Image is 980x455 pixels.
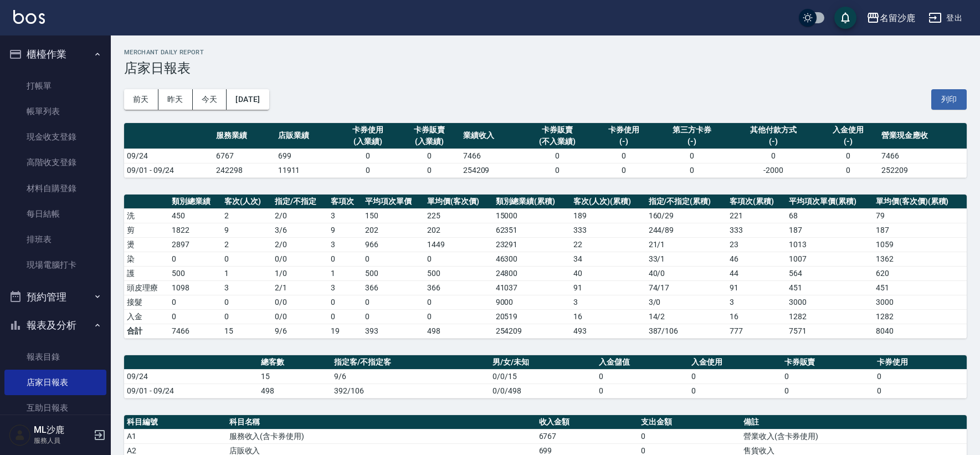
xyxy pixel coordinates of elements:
[4,311,106,340] button: 報表及分析
[222,208,271,223] td: 2
[522,163,593,177] td: 0
[646,208,727,223] td: 160 / 29
[654,163,729,177] td: 0
[874,384,967,398] td: 0
[328,309,362,324] td: 0
[786,280,873,295] td: 451
[337,163,398,177] td: 0
[272,324,328,338] td: 9/6
[638,415,741,430] th: 支出金額
[424,309,493,324] td: 0
[328,223,362,237] td: 9
[4,344,106,370] a: 報表目錄
[401,124,457,136] div: 卡券販賣
[689,369,781,384] td: 0
[536,429,639,443] td: 6767
[258,369,331,384] td: 15
[571,195,646,209] th: 客次(人次)(累積)
[362,252,424,266] td: 0
[169,252,222,266] td: 0
[124,163,213,177] td: 09/01 - 09/24
[258,384,331,398] td: 498
[657,136,726,147] div: (-)
[732,136,814,147] div: (-)
[337,149,398,163] td: 0
[460,163,522,177] td: 254209
[490,355,596,370] th: 男/女/未知
[4,252,106,278] a: 現場電腦打卡
[657,124,726,136] div: 第三方卡券
[124,195,967,339] table: a dense table
[493,208,571,223] td: 15000
[493,237,571,252] td: 23291
[834,7,856,29] button: save
[4,124,106,150] a: 現金收支登錄
[817,163,879,177] td: 0
[873,252,967,266] td: 1362
[596,136,651,147] div: (-)
[4,227,106,252] a: 排班表
[340,124,396,136] div: 卡券使用
[424,237,493,252] td: 1449
[4,73,106,99] a: 打帳單
[158,89,193,110] button: 昨天
[124,309,169,324] td: 入金
[124,355,967,398] table: a dense table
[124,429,227,443] td: A1
[272,252,328,266] td: 0 / 0
[258,355,331,370] th: 總客數
[34,436,90,446] p: 服務人員
[689,355,781,370] th: 入金使用
[424,324,493,338] td: 498
[222,295,271,309] td: 0
[522,149,593,163] td: 0
[460,149,522,163] td: 7466
[741,415,967,430] th: 備註
[571,324,646,338] td: 493
[222,324,271,338] td: 15
[873,195,967,209] th: 單均價(客次價)(累積)
[272,309,328,324] td: 0 / 0
[493,309,571,324] td: 20519
[493,295,571,309] td: 9000
[124,208,169,223] td: 洗
[727,266,786,280] td: 44
[646,223,727,237] td: 244 / 89
[272,266,328,280] td: 1 / 0
[782,384,874,398] td: 0
[490,384,596,398] td: 0/0/498
[786,223,873,237] td: 187
[362,237,424,252] td: 966
[328,195,362,209] th: 客項次
[398,163,460,177] td: 0
[328,252,362,266] td: 0
[571,208,646,223] td: 189
[874,355,967,370] th: 卡券使用
[13,10,45,24] img: Logo
[331,355,490,370] th: 指定客/不指定客
[169,195,222,209] th: 類別總業績
[362,195,424,209] th: 平均項次單價
[654,149,729,163] td: 0
[786,195,873,209] th: 平均項次單價(累積)
[275,123,337,149] th: 店販業績
[593,149,654,163] td: 0
[222,223,271,237] td: 9
[571,223,646,237] td: 333
[272,195,328,209] th: 指定/不指定
[873,324,967,338] td: 8040
[124,49,967,56] h2: Merchant Daily Report
[727,195,786,209] th: 客項次(累積)
[362,280,424,295] td: 366
[362,223,424,237] td: 202
[222,252,271,266] td: 0
[213,163,275,177] td: 242298
[124,369,258,384] td: 09/24
[786,266,873,280] td: 564
[124,237,169,252] td: 燙
[169,309,222,324] td: 0
[727,309,786,324] td: 16
[169,208,222,223] td: 450
[646,266,727,280] td: 40 / 0
[4,370,106,395] a: 店家日報表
